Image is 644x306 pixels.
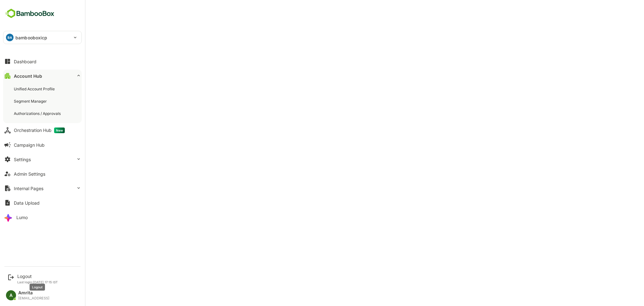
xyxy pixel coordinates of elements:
[3,139,82,151] button: Campaign Hub
[14,157,31,162] div: Settings
[3,70,82,82] button: Account Hub
[3,153,82,166] button: Settings
[3,167,82,180] button: Admin Settings
[6,34,14,41] div: BA
[14,86,56,92] div: Unified Account Profile
[14,200,40,206] div: Data Upload
[3,182,82,195] button: Internal Pages
[17,280,58,284] p: Last login: [DATE] 17:15 IST
[3,8,56,20] img: BambooboxFullLogoMark.5f36c76dfaba33ec1ec1367b70bb1252.svg
[6,290,16,300] div: A
[3,31,81,44] div: BAbambooboxicp
[3,196,82,209] button: Data Upload
[18,296,49,300] div: [EMAIL_ADDRESS]
[3,211,82,224] button: Lumo
[14,171,45,177] div: Admin Settings
[54,127,65,133] span: New
[14,73,42,79] div: Account Hub
[14,59,36,64] div: Dashboard
[17,274,58,279] div: Logout
[16,215,28,220] div: Lumo
[18,290,49,296] div: Amrita
[3,55,82,68] button: Dashboard
[14,186,43,191] div: Internal Pages
[14,99,48,104] div: Segment Manager
[14,111,62,116] div: Authorizations / Approvals
[3,124,82,137] button: Orchestration HubNew
[14,142,45,148] div: Campaign Hub
[14,127,65,133] div: Orchestration Hub
[15,34,47,41] p: bambooboxicp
